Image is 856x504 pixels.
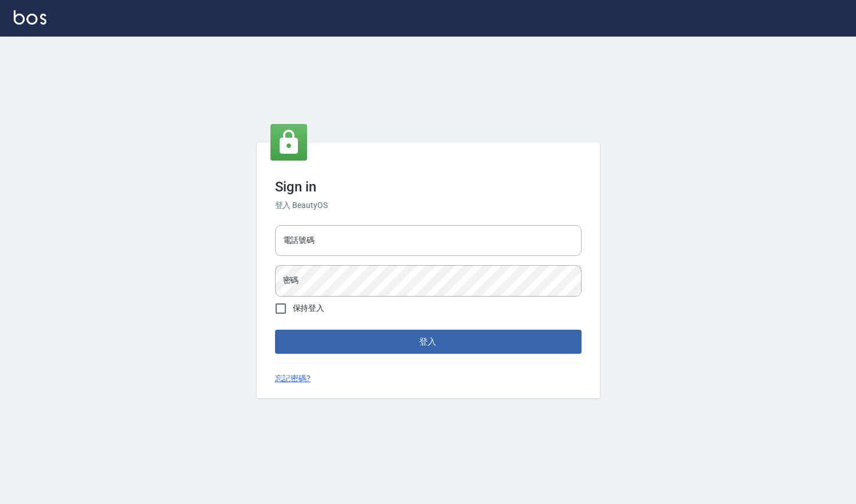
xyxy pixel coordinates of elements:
[275,330,582,354] button: 登入
[293,302,325,314] span: 保持登入
[275,373,311,385] a: 忘記密碼?
[14,10,46,25] img: Logo
[275,199,582,211] h6: 登入 BeautyOS
[275,179,582,195] h3: Sign in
